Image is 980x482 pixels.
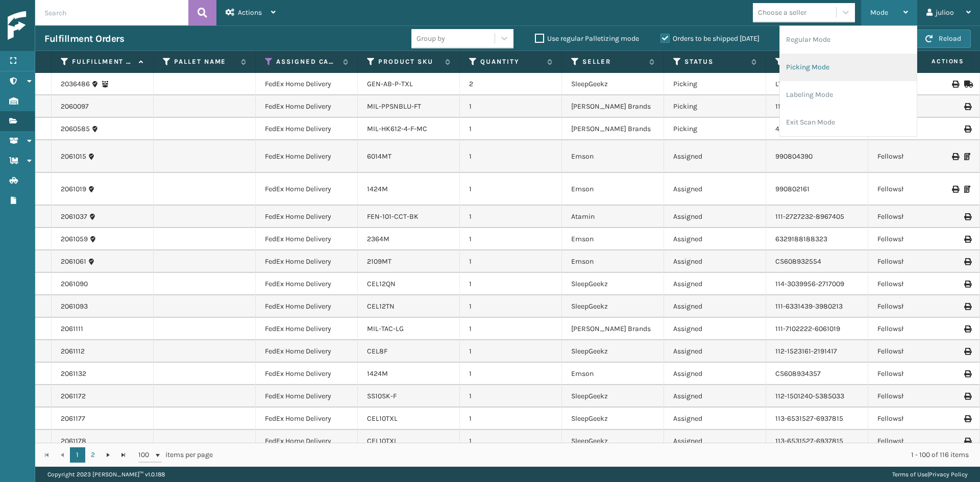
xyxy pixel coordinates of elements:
[61,279,88,289] a: 2061090
[367,235,389,243] a: 2364M
[61,234,88,244] a: 2061059
[256,250,358,273] td: FedEx Home Delivery
[562,273,664,295] td: SleepGeekz
[664,118,766,140] td: Picking
[964,325,970,333] i: Print Label
[964,186,970,193] i: Print Packing Slip
[868,318,970,340] td: Fellowship - East
[276,57,338,66] label: Assigned Carrier Service
[61,346,85,357] a: 2061112
[562,363,664,385] td: Emson
[868,273,970,295] td: Fellowship - East
[562,173,664,206] td: Emson
[780,26,917,54] li: Regular Mode
[868,228,970,250] td: Fellowship - East
[367,347,387,356] a: CEL8F
[460,228,562,250] td: 1
[367,324,404,333] a: MIL-TAC-LG
[964,393,970,400] i: Print Label
[868,430,970,452] td: Fellowship - East
[766,228,868,250] td: 6329188188323
[780,109,917,136] li: Exit Scan Mode
[256,318,358,340] td: FedEx Home Delivery
[964,81,970,88] i: Mark as Shipped
[660,34,759,43] label: Orders to be shipped [DATE]
[460,95,562,118] td: 1
[780,54,917,81] li: Picking Mode
[562,118,664,140] td: [PERSON_NAME] Brands
[367,280,396,288] a: CEL12QN
[367,124,427,133] a: MIL-HK612-4-F-MC
[766,430,868,452] td: 113-6531527-6937815
[480,57,542,66] label: Quantity
[367,392,397,400] a: SS10SK-F
[256,363,358,385] td: FedEx Home Delivery
[460,408,562,430] td: 1
[256,430,358,452] td: FedEx Home Delivery
[256,73,358,95] td: FedEx Home Delivery
[964,236,970,243] i: Print Label
[664,295,766,318] td: Assigned
[562,228,664,250] td: Emson
[367,102,421,111] a: MIL-PPSNBLU-FT
[460,430,562,452] td: 1
[61,257,86,267] a: 2061061
[766,273,868,295] td: 114-3039956-2717009
[256,118,358,140] td: FedEx Home Delivery
[766,206,868,228] td: 111-2727232-8967405
[964,125,970,133] i: Print Label
[8,11,100,40] img: logo
[367,257,391,266] a: 2109MT
[916,30,971,48] button: Reload
[766,408,868,430] td: 113-6531527-6937815
[766,73,868,95] td: LTL.111-6652439-1462644
[766,295,868,318] td: 111-6331439-3980213
[964,258,970,265] i: Print Label
[766,95,868,118] td: 114-7950352-5275455
[766,140,868,173] td: 990804390
[61,301,88,312] a: 2061093
[562,95,664,118] td: [PERSON_NAME] Brands
[664,206,766,228] td: Assigned
[964,213,970,220] i: Print Label
[44,33,124,45] h3: Fulfillment Orders
[664,408,766,430] td: Assigned
[952,186,958,193] i: Print Label
[61,324,83,334] a: 2061111
[367,437,398,445] a: CEL10TXL
[766,118,868,140] td: 47248
[367,414,398,423] a: CEL10TXL
[460,385,562,408] td: 1
[61,79,90,89] a: 2036486
[367,369,388,378] a: 1424M
[227,450,969,460] div: 1 - 100 of 116 items
[460,173,562,206] td: 1
[460,318,562,340] td: 1
[892,467,968,482] div: |
[256,228,358,250] td: FedEx Home Delivery
[256,140,358,173] td: FedEx Home Delivery
[562,73,664,95] td: SleepGeekz
[256,273,358,295] td: FedEx Home Delivery
[952,153,958,160] i: Print Label
[378,57,440,66] label: Product SKU
[460,140,562,173] td: 1
[964,103,970,110] i: Print Label
[562,206,664,228] td: Atamin
[61,391,86,401] a: 2061172
[684,57,746,66] label: Status
[664,430,766,452] td: Assigned
[664,140,766,173] td: Assigned
[664,173,766,206] td: Assigned
[562,318,664,340] td: [PERSON_NAME] Brands
[138,447,213,463] span: items per page
[174,57,236,66] label: Pallet Name
[61,102,89,112] a: 2060097
[664,385,766,408] td: Assigned
[416,33,445,44] div: Group by
[868,340,970,363] td: Fellowship - East
[367,302,395,311] a: CEL12TN
[256,340,358,363] td: FedEx Home Delivery
[892,471,927,478] a: Terms of Use
[562,140,664,173] td: Emson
